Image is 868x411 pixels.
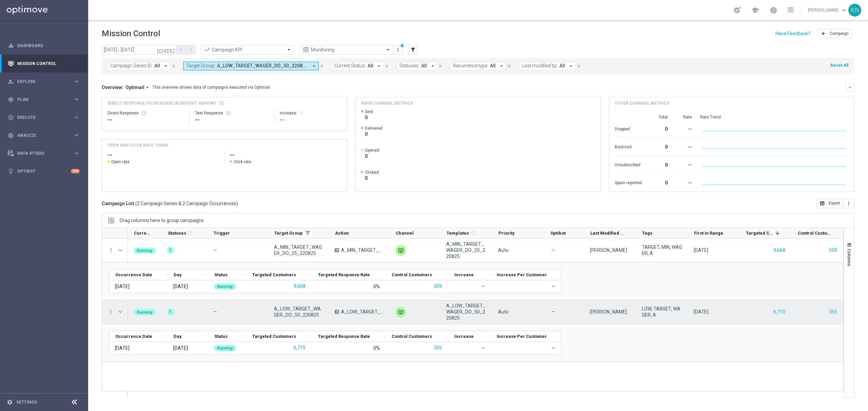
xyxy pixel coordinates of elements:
span: Opened [365,148,379,153]
span: Increase [454,334,474,339]
button: close [319,62,325,70]
span: All [490,63,496,69]
button: Last modified by: All arrow_drop_down [519,62,576,70]
div: -- [676,141,692,152]
a: Optibot [17,162,71,180]
div: Bounced [615,141,642,152]
span: Templates [447,231,469,236]
span: Plan [17,98,73,102]
button: Data Studio keyboard_arrow_right [7,151,80,156]
h1: Mission Control [102,29,160,39]
div: -- [280,116,341,124]
button: Statuses: All arrow_drop_down [396,62,437,70]
div: Optibot [8,162,80,180]
i: more_vert [108,247,114,253]
span: Last modified by: [522,63,558,69]
span: Auto [498,309,509,315]
colored-tag: Running [134,247,156,254]
i: play_circle_outline [8,114,14,121]
span: Direct Response VS Increase In Deposit Amount [107,100,217,106]
button: 6,710 [293,344,306,352]
h4: OPEN AND CLICK RATE TREND [107,142,168,148]
span: Campaign [830,31,849,36]
span: A_LOW_TARGET_WAGER_DO_50_220825 [274,306,323,318]
span: 0 [365,131,382,137]
span: Analyze [17,133,73,137]
span: Open rate [111,159,130,165]
span: A_LOW_TARGET_WAGER_DO_50_220825 [341,309,384,315]
div: Total [650,114,668,120]
h4: Other channel metrics [615,100,669,106]
span: Target Group [274,231,303,236]
button: Current Status: All arrow_drop_down [331,62,384,70]
i: arrow_drop_down [144,84,151,90]
button: 509 [828,246,838,255]
i: more_vert [108,309,114,315]
span: Control Customers [392,334,432,339]
span: 2 Campaign Series & 2 Campaign Occurrences [137,200,236,207]
span: Channel [396,231,414,236]
span: Status [214,272,228,277]
span: Targeted Response Rate [318,334,370,339]
i: arrow_drop_down [430,63,436,69]
span: Targeted Response Rate [318,272,370,277]
div: Test Response [195,110,268,116]
div: equalizer Dashboard [7,43,80,48]
a: Settings [16,400,37,404]
i: arrow_drop_down [311,63,317,69]
div: 0% [373,283,380,289]
i: more_vert [846,201,851,206]
span: Clicked [365,170,379,175]
span: Tags [642,231,652,236]
div: Mission Control [8,55,80,72]
span: — [552,345,555,351]
colored-tag: Running [214,283,236,289]
button: close [576,62,582,70]
span: — [213,247,217,253]
div: Friday [173,345,188,351]
span: Auto [498,247,509,253]
i: track_changes [8,132,14,138]
div: Explore [8,79,73,85]
span: A_MIN_TARGET_WAGER_DO_25_220825 [274,244,323,256]
i: close [576,64,581,68]
a: [PERSON_NAME]keyboard_arrow_down [807,5,848,15]
div: Private message [395,307,406,318]
span: 0 [365,175,379,181]
i: refresh [299,110,304,116]
i: close [171,64,176,68]
i: trending_up [203,46,210,53]
div: Analyze [8,132,73,138]
span: Current Status [134,231,150,236]
span: Day [174,334,182,339]
button: add Campaign [817,29,852,38]
button: Optimail arrow_drop_down [123,84,153,90]
span: Current Status: [334,63,366,69]
span: A [335,310,339,314]
span: keyboard_arrow_down [840,6,848,14]
div: 22 Aug 2025 [115,283,130,289]
span: Explore [17,80,73,84]
span: Occurrence Date [115,334,152,339]
button: gps_fixed Plan keyboard_arrow_right [7,97,80,102]
button: open_in_browser Export [816,199,843,208]
i: refresh [187,230,193,236]
span: Increase Per Customer [497,272,547,277]
i: keyboard_arrow_right [73,150,80,156]
div: Spam reported [615,177,642,188]
button: filter_alt [408,45,418,55]
h2: -- [230,151,341,159]
i: keyboard_arrow_right [73,78,80,85]
button: track_changes Analyze keyboard_arrow_right [7,133,80,138]
button: lightbulb Optibot +10 [7,169,80,174]
div: Dashboard [8,37,80,55]
span: Delivered [365,126,382,131]
div: Row Groups [120,218,204,223]
div: play_circle_outline Execute keyboard_arrow_right [7,115,80,120]
i: filter_alt [410,47,416,53]
button: 355 [828,308,838,316]
button: close [384,62,390,70]
span: Priority [498,231,515,236]
div: Private message [395,245,406,256]
div: 22 Aug 2025 [115,345,130,351]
